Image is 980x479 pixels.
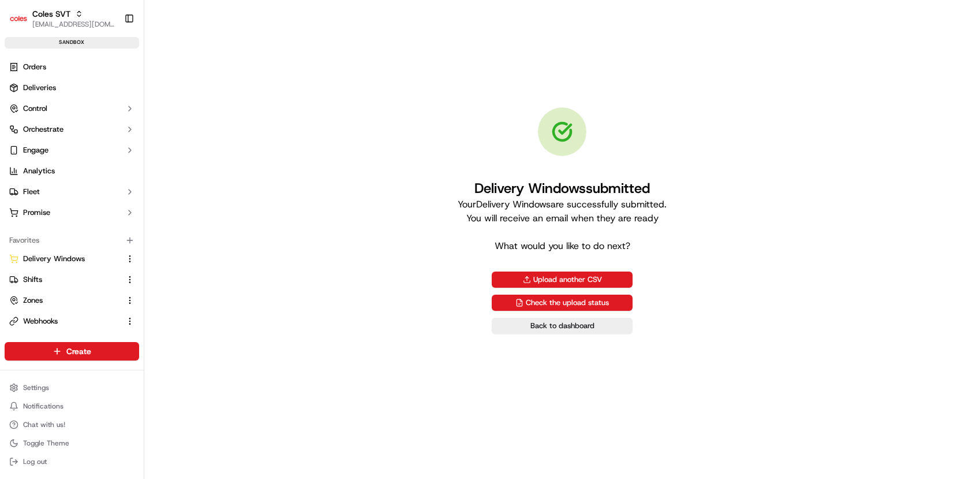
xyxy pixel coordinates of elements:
span: Notifications [23,402,63,411]
a: Delivery Windows [9,254,121,264]
button: Notifications [5,398,139,414]
button: Coles SVTColes SVT[EMAIL_ADDRESS][DOMAIN_NAME] [5,5,119,32]
button: Create [5,342,139,361]
button: Settings [5,380,139,396]
a: Zones [9,295,121,306]
span: Toggle Theme [23,439,69,448]
span: Shifts [23,274,42,285]
p: Your Delivery Windows are successfully submitted. You will receive an email when they are ready W... [458,198,667,253]
button: Webhooks [5,312,139,331]
a: Webhooks [9,316,121,326]
a: Shifts [9,274,121,285]
a: Orders [5,58,139,76]
span: Delivery Windows [23,254,85,264]
span: Webhooks [23,316,58,326]
span: Analytics [23,166,55,176]
span: Engage [23,145,48,155]
button: Toggle Theme [5,435,139,451]
a: Back to dashboard [492,318,633,334]
span: Chat with us! [23,420,65,429]
button: Coles SVT [32,8,70,20]
a: Deliveries [5,79,139,97]
span: Settings [23,383,49,392]
span: Create [66,346,91,357]
a: Analytics [5,162,139,180]
button: Fleet [5,183,139,201]
span: Control [23,103,47,114]
button: Promise [5,203,139,222]
div: sandbox [5,37,139,49]
span: Fleet [23,187,40,197]
button: Log out [5,454,139,470]
button: Upload another CSV [492,272,633,288]
span: Orders [23,62,46,72]
h1: Delivery Windows submitted [458,179,667,198]
span: Deliveries [23,83,56,93]
img: Coles SVT [9,9,28,28]
button: Chat with us! [5,417,139,433]
span: Orchestrate [23,124,63,135]
div: Favorites [5,231,139,250]
span: Zones [23,295,43,306]
button: Shifts [5,270,139,289]
button: Zones [5,291,139,310]
button: Delivery Windows [5,250,139,268]
span: Log out [23,457,47,466]
span: Promise [23,207,50,218]
button: Engage [5,141,139,159]
button: [EMAIL_ADDRESS][DOMAIN_NAME] [32,20,115,29]
button: Orchestrate [5,120,139,139]
a: Check the upload status [492,295,633,311]
button: Control [5,99,139,118]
